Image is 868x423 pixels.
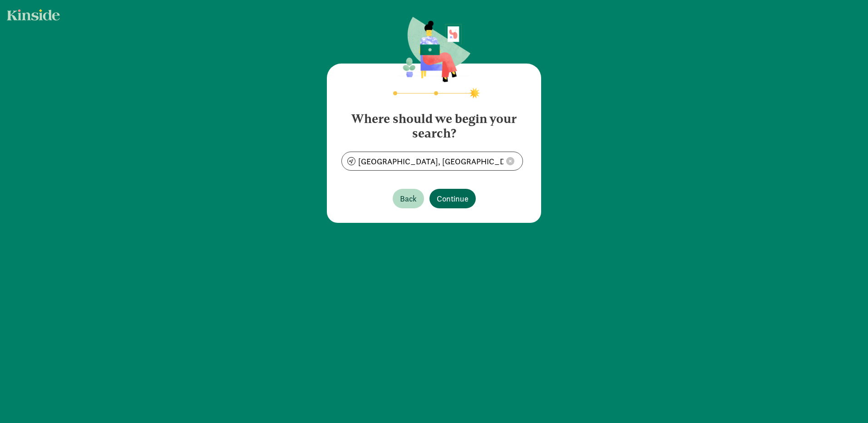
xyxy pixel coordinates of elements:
[429,189,476,208] button: Continue
[437,192,469,205] span: Continue
[393,189,424,208] button: Back
[342,152,523,170] input: enter zipcode or address
[341,104,527,141] h4: Where should we begin your search?
[400,192,417,205] span: Back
